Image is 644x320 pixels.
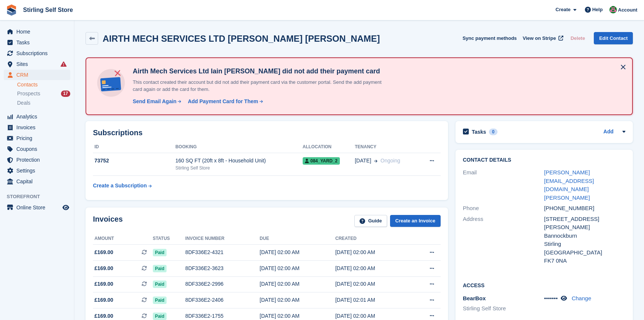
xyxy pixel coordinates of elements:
[185,280,260,288] div: 8DF336E2-2996
[303,157,340,165] span: 084_Yard_2
[609,6,617,13] img: Lucy
[61,61,67,67] i: Smart entry sync failures have occurred
[463,281,625,289] h2: Access
[335,248,411,256] div: [DATE] 02:00 AM
[380,158,400,164] span: Ongoing
[260,264,335,272] div: [DATE] 02:00 AM
[4,144,70,154] a: menu
[103,34,380,44] h2: AIRTH MECH SERVICES LTD [PERSON_NAME] [PERSON_NAME]
[472,129,486,135] h2: Tasks
[176,157,303,165] div: 160 SQ FT (20ft x 8ft - Household Unit)
[17,90,40,97] span: Prospects
[93,179,152,193] a: Create a Subscription
[94,248,113,256] span: £169.00
[592,6,603,13] span: Help
[16,165,61,176] span: Settings
[16,37,61,48] span: Tasks
[20,4,76,16] a: Stirling Self Store
[260,233,335,245] th: Due
[4,155,70,165] a: menu
[95,67,127,99] img: no-card-linked-e7822e413c904bf8b177c4d89f31251c4716f9871600ec3ca5bfc59e148c83f4.svg
[544,169,594,201] a: [PERSON_NAME][EMAIL_ADDRESS][DOMAIN_NAME][PERSON_NAME]
[335,296,411,304] div: [DATE] 02:01 AM
[594,32,633,44] a: Edit Contact
[16,202,61,213] span: Online Store
[260,296,335,304] div: [DATE] 02:00 AM
[4,111,70,122] a: menu
[93,182,147,190] div: Create a Subscription
[94,264,113,272] span: £169.00
[4,122,70,133] a: menu
[133,98,177,105] div: Send Email Again
[16,70,61,80] span: CRM
[4,202,70,213] a: menu
[130,67,390,76] h4: Airth Mech Services Ltd Iain [PERSON_NAME] did not add their payment card
[544,248,625,257] div: [GEOGRAPHIC_DATA]
[153,281,167,288] span: Paid
[130,79,390,93] p: This contact created their account but did not add their payment card via the customer portal. Se...
[17,99,70,107] a: Deals
[153,265,167,272] span: Paid
[185,233,260,245] th: Invoice number
[153,297,167,304] span: Paid
[16,111,61,122] span: Analytics
[303,141,355,153] th: Allocation
[571,295,591,301] a: Change
[4,70,70,80] a: menu
[185,98,264,105] a: Add Payment Card for Them
[93,141,176,153] th: ID
[61,91,70,97] div: 17
[7,193,74,200] span: Storefront
[176,141,303,153] th: Booking
[94,280,113,288] span: £169.00
[260,312,335,320] div: [DATE] 02:00 AM
[463,32,517,44] button: Sync payment methods
[16,133,61,143] span: Pricing
[335,264,411,272] div: [DATE] 02:00 AM
[17,90,70,98] a: Prospects 17
[355,141,419,153] th: Tenancy
[153,249,167,256] span: Paid
[16,144,61,154] span: Coupons
[544,257,625,265] div: FK7 0NA
[463,204,544,213] div: Phone
[93,129,441,137] h2: Subscriptions
[16,122,61,133] span: Invoices
[185,264,260,272] div: 8DF336E2-3623
[93,215,123,227] h2: Invoices
[4,165,70,176] a: menu
[335,280,411,288] div: [DATE] 02:00 AM
[618,6,637,14] span: Account
[544,295,558,301] span: •••••••
[4,37,70,48] a: menu
[4,26,70,37] a: menu
[4,59,70,69] a: menu
[4,48,70,58] a: menu
[94,296,113,304] span: £169.00
[520,32,565,44] a: View on Stripe
[463,295,486,301] span: BearBox
[16,176,61,187] span: Capital
[4,176,70,187] a: menu
[153,233,186,245] th: Status
[17,81,70,88] a: Contacts
[463,215,544,265] div: Address
[335,312,411,320] div: [DATE] 02:00 AM
[355,157,371,165] span: [DATE]
[556,6,570,13] span: Create
[523,35,556,42] span: View on Stripe
[16,59,61,69] span: Sites
[489,129,498,135] div: 0
[17,99,30,107] span: Deals
[185,296,260,304] div: 8DF336E2-2406
[463,168,544,202] div: Email
[188,98,258,105] div: Add Payment Card for Them
[390,215,441,227] a: Create an Invoice
[354,215,387,227] a: Guide
[463,304,544,313] li: Stirling Self Store
[544,240,625,248] div: Stirling
[185,312,260,320] div: 8DF336E2-1755
[176,165,303,171] div: Stirling Self Store
[16,155,61,165] span: Protection
[93,233,153,245] th: Amount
